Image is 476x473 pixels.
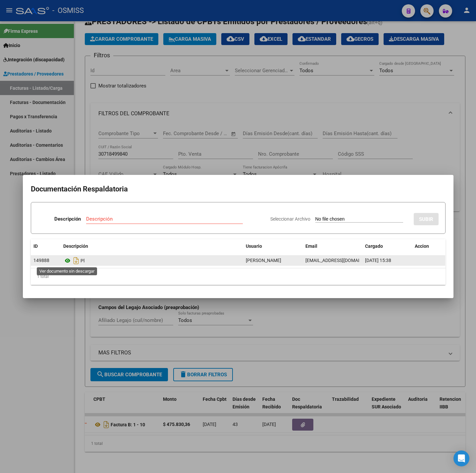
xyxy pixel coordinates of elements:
[303,239,362,253] datatable-header-cell: Email
[412,239,445,253] datatable-header-cell: Accion
[305,243,317,249] span: Email
[362,239,412,253] datatable-header-cell: Cargado
[61,239,243,253] datatable-header-cell: Descripción
[31,268,446,285] div: 1 total
[419,216,433,222] span: SUBIR
[33,258,49,263] span: 149888
[246,243,262,249] span: Usuario
[414,213,439,225] button: SUBIR
[63,255,240,266] div: Pl
[270,216,310,222] span: Seleccionar Archivo
[453,450,469,466] div: Open Intercom Messenger
[72,255,80,266] i: Descargar documento
[365,258,391,263] span: [DATE] 15:38
[31,239,61,253] datatable-header-cell: ID
[31,183,446,195] h2: Documentación Respaldatoria
[54,215,81,223] p: Descripción
[246,258,281,263] span: [PERSON_NAME]
[305,258,379,263] span: [EMAIL_ADDRESS][DOMAIN_NAME]
[243,239,303,253] datatable-header-cell: Usuario
[63,243,88,249] span: Descripción
[33,243,38,249] span: ID
[415,243,429,249] span: Accion
[365,243,383,249] span: Cargado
